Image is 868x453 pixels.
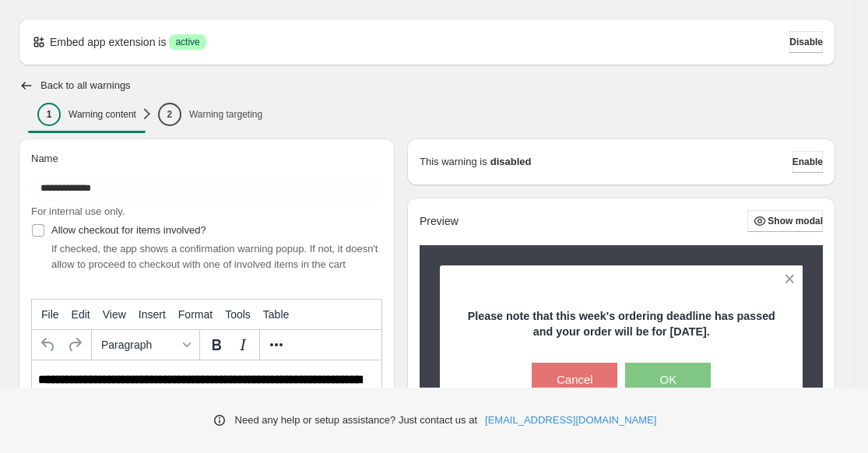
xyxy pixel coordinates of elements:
[31,205,125,217] span: For internal use only.
[789,31,823,53] button: Disable
[51,224,206,236] span: Allow checkout for items involved?
[768,215,823,227] span: Show modal
[61,332,88,358] button: Redo
[747,210,823,232] button: Show modal
[175,36,199,48] span: active
[158,103,181,126] div: 2
[263,332,290,358] button: More...
[40,79,131,92] h2: Back to all warnings
[69,108,136,121] p: Warning content
[101,339,177,351] span: Paragraph
[31,153,58,164] span: Name
[178,308,213,321] span: Format
[32,360,381,440] iframe: Rich Text Area
[203,332,230,358] button: Bold
[72,308,90,321] span: Edit
[139,308,166,321] span: Insert
[95,332,196,358] button: Formats
[490,154,532,170] strong: disabled
[625,363,711,397] button: OK
[792,156,823,168] span: Enable
[789,36,823,48] span: Disable
[485,413,656,428] a: [EMAIL_ADDRESS][DOMAIN_NAME]
[35,332,61,358] button: Undo
[263,308,289,321] span: Table
[50,34,166,50] p: Embed app extension is
[468,310,775,338] strong: Please note that this week's ordering deadline has passed and your order will be for [DATE].
[41,308,59,321] span: File
[792,151,823,173] button: Enable
[37,103,61,126] div: 1
[103,308,126,321] span: View
[420,215,459,228] h2: Preview
[51,243,378,270] span: If checked, the app shows a confirmation warning popup. If not, it doesn't allow to proceed to ch...
[532,363,617,397] button: Cancel
[230,332,256,358] button: Italic
[225,308,251,321] span: Tools
[189,108,262,121] p: Warning targeting
[420,154,487,170] p: This warning is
